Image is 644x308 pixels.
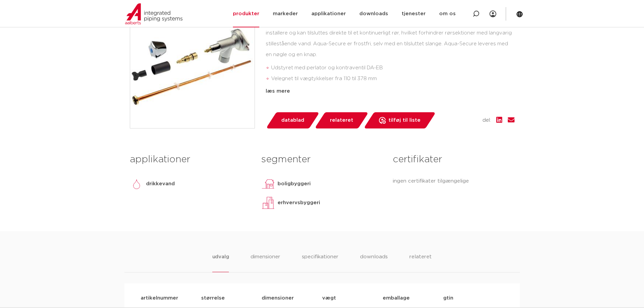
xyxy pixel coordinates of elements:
[402,11,426,16] font: tjenester
[443,295,453,301] font: gtin
[278,200,320,205] font: erhvervsbyggeri
[261,196,275,210] img: erhvervsbyggeri
[302,254,338,259] font: specifikationer
[266,20,512,57] font: VSH Aqua-Secure frostfri vægmonteret vandhane har et elegant og moderne design, er nem at install...
[233,11,259,16] font: produkter
[130,155,190,164] font: applikationer
[261,155,311,164] font: segmenter
[359,11,388,16] font: downloads
[201,295,225,301] font: størrelse
[383,295,410,301] font: emballage
[393,179,469,184] font: ingen certifikater tilgængelige
[393,155,442,164] font: certifikater
[278,181,311,186] font: boligbyggeri
[360,254,388,259] font: downloads
[266,89,290,94] font: læs mere
[130,177,143,191] img: drikkevand
[271,65,383,70] font: Udstyret med perlator og kontraventil DA-EB
[330,118,353,123] font: relateret
[251,254,280,259] font: dimensioner
[311,11,346,16] font: applikationer
[482,118,491,123] font: del:
[314,112,368,128] a: relateret
[141,295,178,301] font: artikelnummer
[212,254,229,259] font: udvalg
[130,4,255,128] img: Produktbillede af dele til VSH Aqua-Secure frostfri vægarmatur
[439,11,456,16] font: om os
[146,181,175,186] font: drikkevand
[261,177,275,191] img: boligbyggeri
[388,118,421,123] font: tilføj til liste
[262,295,294,301] font: dimensioner
[281,118,304,123] font: datablad
[266,112,319,128] a: datablad
[273,11,298,16] font: markeder
[322,295,336,301] font: vægt
[271,76,377,81] font: Velegnet til vægtykkelser fra 110 til 378 mm
[409,254,432,259] font: relateret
